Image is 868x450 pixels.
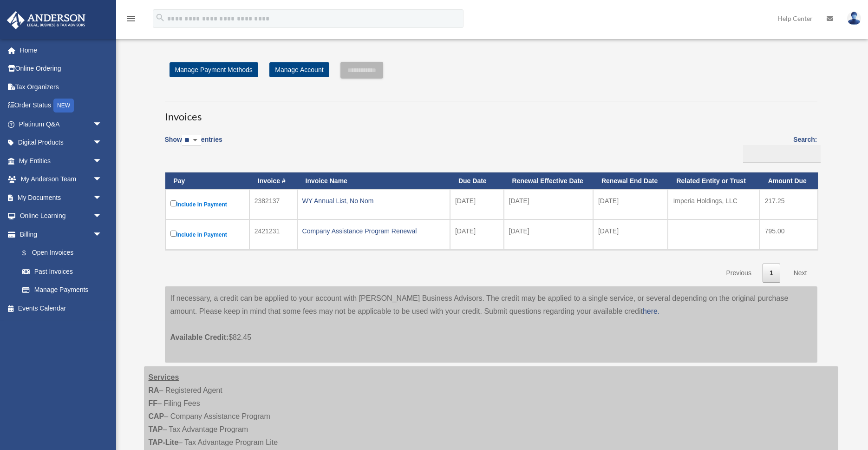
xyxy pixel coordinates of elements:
strong: FF [149,399,158,407]
th: Related Entity or Trust: activate to sort column ascending [668,172,759,190]
th: Invoice #: activate to sort column ascending [249,172,297,190]
th: Renewal End Date: activate to sort column ascending [593,172,668,190]
th: Renewal Effective Date: activate to sort column ascending [504,172,593,190]
td: 217.25 [760,189,818,219]
p: $82.45 [170,318,812,344]
span: $ [27,247,32,259]
a: here. [643,307,659,315]
input: Include in Payment [170,231,176,237]
label: Include in Payment [170,199,244,210]
div: If necessary, a credit can be applied to your account with [PERSON_NAME] Business Advisors. The c... [165,286,817,363]
td: [DATE] [504,219,593,250]
label: Show entries [165,134,222,155]
a: Online Learningarrow_drop_down [7,207,116,225]
td: [DATE] [593,189,668,219]
a: Manage Payments [13,281,111,299]
strong: TAP-Lite [149,438,179,446]
th: Due Date: activate to sort column ascending [450,172,504,190]
span: Available Credit: [170,333,229,341]
strong: RA [149,386,159,394]
a: Next [787,264,814,283]
a: 1 [763,264,780,283]
a: $Open Invoices [13,244,107,263]
td: 2382137 [249,189,297,219]
span: arrow_drop_down [93,152,111,171]
strong: Services [149,373,179,381]
a: Past Invoices [13,262,111,281]
a: Manage Payment Methods [170,62,258,77]
td: [DATE] [593,219,668,250]
span: arrow_drop_down [93,170,111,189]
th: Invoice Name: activate to sort column ascending [297,172,450,190]
div: WY Annual List, No Nom [302,194,445,207]
a: Order StatusNEW [7,96,116,115]
span: arrow_drop_down [93,207,111,226]
img: Anderson Advisors Platinum Portal [4,11,88,29]
td: 2421231 [249,219,297,250]
a: My Documentsarrow_drop_down [7,188,116,207]
a: Billingarrow_drop_down [7,225,111,244]
td: 795.00 [760,219,818,250]
th: Amount Due: activate to sort column ascending [760,172,818,190]
a: Previous [719,264,758,283]
a: Manage Account [269,62,329,77]
strong: CAP [149,412,164,420]
span: arrow_drop_down [93,225,111,244]
h3: Invoices [165,101,817,124]
label: Search: [740,134,817,163]
a: Platinum Q&Aarrow_drop_down [7,115,116,133]
a: My Anderson Teamarrow_drop_down [7,170,116,189]
i: menu [125,13,137,24]
a: Home [7,41,116,60]
strong: TAP [149,425,163,433]
td: [DATE] [450,189,504,219]
span: arrow_drop_down [93,115,111,134]
th: Pay: activate to sort column descending [165,172,249,190]
input: Search: [743,145,821,163]
td: [DATE] [450,219,504,250]
a: Online Ordering [7,60,116,78]
a: Tax Organizers [7,78,116,96]
span: arrow_drop_down [93,133,111,152]
a: menu [125,16,137,24]
td: [DATE] [504,189,593,219]
input: Include in Payment [170,200,176,206]
span: arrow_drop_down [93,188,111,207]
a: My Entitiesarrow_drop_down [7,152,116,170]
select: Showentries [182,135,201,146]
a: Events Calendar [7,299,116,318]
img: User Pic [847,12,861,25]
div: NEW [53,99,74,112]
a: Digital Productsarrow_drop_down [7,133,116,152]
i: search [155,13,165,23]
label: Include in Payment [170,229,244,240]
td: Imperia Holdings, LLC [668,189,759,219]
div: Company Assistance Program Renewal [302,225,445,238]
